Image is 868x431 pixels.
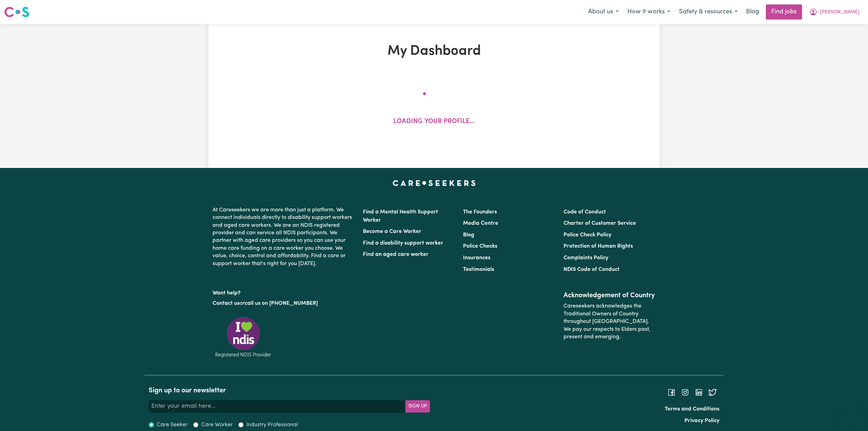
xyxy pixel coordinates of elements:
a: Testimonials [463,267,494,272]
p: At Careseekers we are more than just a platform. We connect individuals directly to disability su... [213,204,355,270]
a: The Founders [463,209,497,215]
a: call us on [PHONE_NUMBER] [245,301,318,306]
label: Care Worker [201,421,233,429]
a: Police Checks [463,244,497,249]
a: Find a Mental Health Support Worker [363,209,438,223]
iframe: Button to launch messaging window [841,404,863,426]
a: Find jobs [766,4,802,19]
button: Safety & resources [675,5,742,19]
a: Blog [742,4,763,19]
a: Blog [463,232,474,238]
a: Contact us [213,301,240,306]
button: My Account [805,5,864,19]
img: Registered NDIS provider [213,316,274,358]
a: Insurances [463,255,490,261]
label: Industry Professional [246,421,298,429]
p: Want help? [213,287,355,297]
p: Loading your profile... [393,117,475,127]
h1: My Dashboard [288,43,580,60]
label: Care Seeker [157,421,188,429]
a: Follow Careseekers on Facebook [667,390,676,395]
button: About us [584,5,623,19]
a: Police Check Policy [564,232,611,238]
a: Become a Care Worker [363,229,421,234]
p: Careseekers acknowledges the Traditional Owners of Country throughout [GEOGRAPHIC_DATA]. We pay o... [564,300,655,343]
h2: Acknowledgement of Country [564,291,655,300]
a: Media Centre [463,221,498,226]
a: Charter of Customer Service [564,221,636,226]
span: [PERSON_NAME] [820,9,859,16]
h2: Sign up to our newsletter [149,387,430,395]
a: Terms and Conditions [665,406,719,412]
a: Protection of Human Rights [564,244,633,249]
a: Find a disability support worker [363,240,443,246]
button: Subscribe [405,400,430,413]
a: NDIS Code of Conduct [564,267,620,272]
input: Enter your email here... [149,400,406,413]
a: Complaints Policy [564,255,608,261]
p: or [213,297,355,310]
button: How it works [623,5,675,19]
a: Follow Careseekers on LinkedIn [695,390,703,395]
a: Follow Careseekers on Twitter [708,390,717,395]
a: Careseekers logo [4,4,29,20]
img: Careseekers logo [4,6,29,18]
a: Careseekers home page [393,180,476,186]
a: Find an aged care worker [363,252,429,257]
a: Code of Conduct [564,209,606,215]
a: Follow Careseekers on Instagram [681,390,689,395]
a: Privacy Policy [684,418,719,423]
